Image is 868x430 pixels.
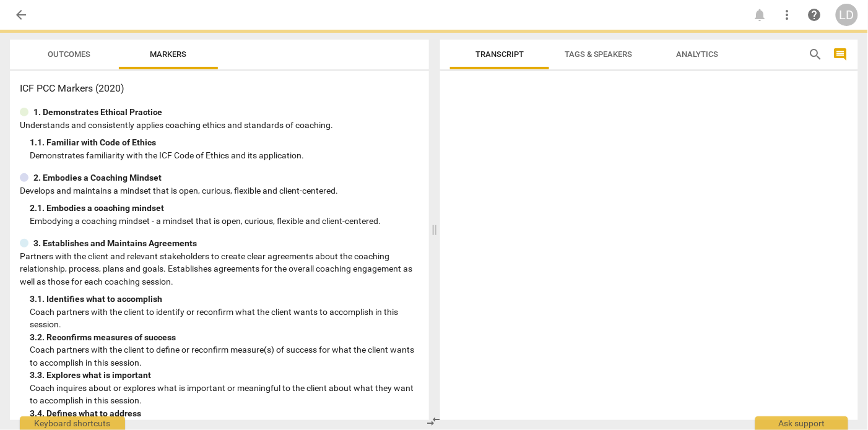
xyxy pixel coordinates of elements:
[30,382,419,407] p: Coach inquires about or explores what is important or meaningful to the client about what they wa...
[30,149,419,162] p: Demonstrates familiarity with the ICF Code of Ethics and its application.
[14,7,28,22] span: arrow_back
[780,7,795,22] span: more_vert
[20,119,419,132] p: Understands and consistently applies coaching ethics and standards of coaching.
[20,416,125,430] div: Keyboard shortcuts
[755,416,848,430] div: Ask support
[30,202,419,215] div: 2. 1. Embodies a coaching mindset
[30,215,419,228] p: Embodying a coaching mindset - a mindset that is open, curious, flexible and client-centered.
[30,331,419,344] div: 3. 2. Reconfirms measures of success
[20,81,419,96] h3: ICF PCC Markers (2020)
[475,49,524,59] span: Transcript
[30,306,419,331] p: Coach partners with the client to identify or reconfirm what the client wants to accomplish in th...
[20,250,419,288] p: Partners with the client and relevant stakeholders to create clear agreements about the coaching ...
[150,49,187,59] span: Markers
[30,407,419,420] div: 3. 4. Defines what to address
[806,45,826,64] button: Search
[565,49,633,59] span: Tags & Speakers
[30,136,419,149] div: 1. 1. Familiar with Code of Ethics
[807,7,822,22] span: help
[30,369,419,382] div: 3. 3. Explores what is important
[20,184,419,197] p: Develops and maintains a mindset that is open, curious, flexible and client-centered.
[833,47,848,62] span: comment
[427,414,441,429] span: compare_arrows
[804,4,826,26] a: Help
[677,49,719,59] span: Analytics
[809,47,823,62] span: search
[33,237,197,250] p: 3. Establishes and Maintains Agreements
[48,49,91,59] span: Outcomes
[33,106,162,119] p: 1. Demonstrates Ethical Practice
[831,45,851,64] button: Show/Hide comments
[836,4,858,26] button: LD
[30,343,419,369] p: Coach partners with the client to define or reconfirm measure(s) of success for what the client w...
[30,293,419,306] div: 3. 1. Identifies what to accomplish
[33,171,162,184] p: 2. Embodies a Coaching Mindset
